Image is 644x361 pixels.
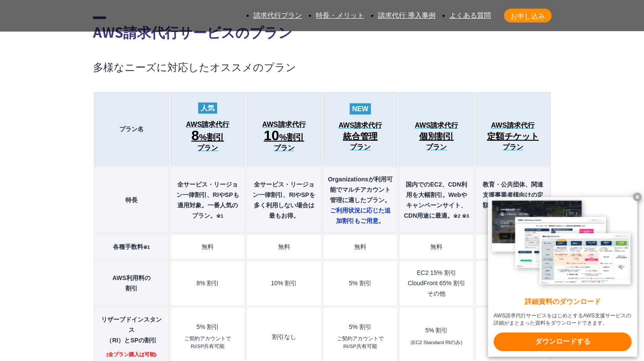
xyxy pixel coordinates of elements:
span: ご利用状況に応じた [330,207,391,224]
span: プラン [426,143,447,151]
span: 10 [264,128,279,143]
a: 請求代行プラン [253,12,302,19]
td: 無料 [399,234,474,259]
span: 追加割引もご用意。 [336,207,391,224]
th: 全サービス・リージョン一律割引、RIやSPを多く利用しない場合は最もお得。 [246,167,321,233]
span: AWS請求代行 [415,122,458,129]
th: Organizationsが利用可能でマルチアカウント管理に適したプラン。 [323,167,398,233]
span: %割引 [264,129,304,144]
a: お申し込み [504,9,551,23]
a: AWS請求代行 定額チケットプラン [480,122,545,151]
small: ご契約アカウントで RI/SP共有可能 [337,335,384,350]
h2: AWS請求代行サービスのプラン [93,16,551,42]
span: プラン [350,143,371,151]
x-t: ダウンロードする [493,332,631,351]
span: プラン [197,144,218,152]
td: EC2 15% 割引 CloudFront 65% 割引 その他 [399,260,474,306]
td: 無料 [246,234,321,259]
th: 全サービス・リージョン一律割引、RIやSPも適用対象。一番人気のプラン。 [170,167,245,233]
th: AWS利用料の 割引 [94,260,169,306]
span: AWS請求代行 [491,122,534,129]
span: 8 [191,128,199,143]
a: AWS請求代行 8%割引 プラン [175,121,240,152]
th: 教育・公共団体、関連支援事業者様向けの定額利用チケットサービス。 [475,167,550,233]
small: ご契約アカウントで RI/SP共有可能 [184,335,231,350]
span: プラン [502,143,523,151]
a: AWS請求代行 10%割引プラン [251,121,317,152]
a: よくある質問 [449,12,491,19]
span: AWS請求代行 [338,122,381,129]
span: お申し込み [504,10,551,21]
small: (EC2 Standard RIのみ) [410,338,462,346]
td: 8% 割引 [170,260,245,306]
span: 個別割引 [419,129,454,143]
a: AWS請求代行 統合管理プラン [327,122,393,151]
td: 無料 [475,234,550,259]
th: 特長 [94,167,169,233]
a: 特長・メリット [316,12,364,19]
small: ※1 [143,244,150,250]
span: AWS請求代行 [262,121,305,129]
a: 詳細資料のダウンロード AWS請求代行サービスをはじめとするAWS支援サービスの詳細がまとまった資料をダウンロードできます。 ダウンロードする [488,197,637,357]
span: 定額チケット [487,129,538,143]
td: 5% 割引 [323,260,398,306]
span: AWS請求代行 [186,121,229,129]
td: 追加10%の無料枠 [475,260,550,306]
div: 5% 割引 [175,324,240,330]
div: 5% 割引 [404,327,469,333]
td: 無料 [323,234,398,259]
small: ※1 [216,213,223,219]
th: 国内でのEC2、CDN利用を大幅割引。Webやキャンペーンサイト、CDN用途に最適。 [399,167,474,233]
td: 10% 割引 [246,260,321,306]
div: 5% 割引 [327,324,393,330]
a: 請求代行 導入事例 [378,12,435,19]
td: 無料 [170,234,245,259]
span: 統合管理 [343,129,378,143]
h3: 多様なニーズに対応したオススメのプラン [93,59,551,74]
span: プラン [273,144,294,152]
x-t: 詳細資料のダウンロード [493,297,631,307]
th: プラン名 [94,92,169,166]
small: (全プラン購入は可能) [106,351,157,358]
small: ※2 ※3 [453,213,469,219]
x-t: AWS請求代行サービスをはじめとするAWS支援サービスの詳細がまとまった資料をダウンロードできます。 [493,312,631,327]
a: AWS請求代行 個別割引プラン [404,122,469,151]
th: 各種手数料 [94,234,169,259]
span: %割引 [191,129,224,144]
